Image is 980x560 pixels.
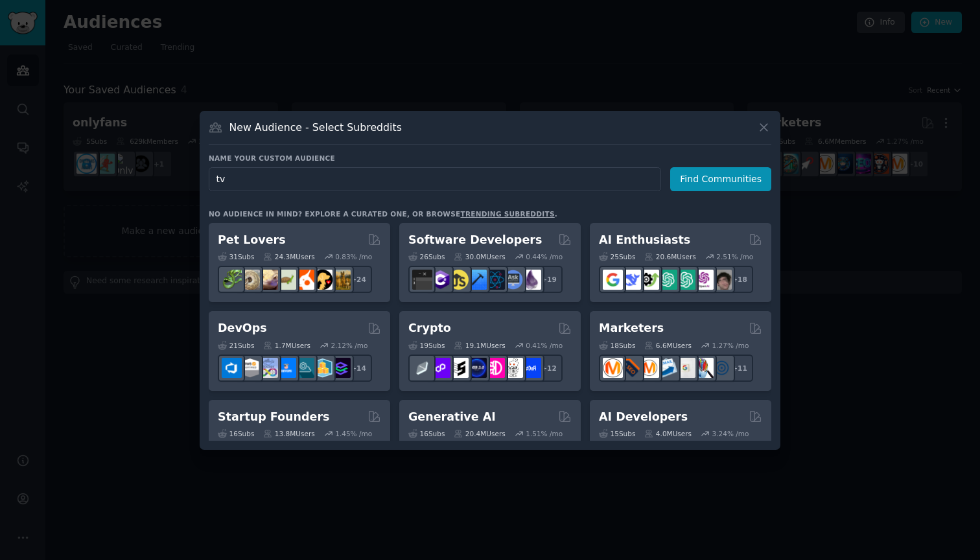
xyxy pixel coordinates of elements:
div: 6.6M Users [644,341,692,350]
h3: Name your custom audience [209,154,771,163]
a: trending subreddits [460,210,554,218]
h2: Generative AI [408,409,496,425]
div: 20.4M Users [454,429,505,438]
img: CryptoNews [503,358,523,378]
input: Pick a short name, like "Digital Marketers" or "Movie-Goers" [209,167,661,191]
img: OnlineMarketing [712,358,732,378]
img: cockatiel [294,270,314,290]
div: 20.6M Users [644,252,695,261]
img: AItoolsCatalog [639,270,659,290]
div: + 14 [345,355,372,382]
h3: New Audience - Select Subreddits [229,121,402,134]
img: csharp [430,270,450,290]
img: turtle [276,270,296,290]
img: chatgpt_prompts_ [675,270,695,290]
div: 30.0M Users [454,252,505,261]
img: reactnative [485,270,505,290]
div: 1.51 % /mo [526,429,563,438]
img: content_marketing [603,358,623,378]
h2: Crypto [408,320,451,336]
div: 16 Sub s [218,429,254,438]
div: + 12 [535,355,563,382]
div: No audience in mind? Explore a curated one, or browse . [209,209,557,218]
img: leopardgeckos [258,270,278,290]
div: 26 Sub s [408,252,445,261]
div: 15 Sub s [599,429,635,438]
h2: Pet Lovers [218,232,286,248]
div: 1.7M Users [263,341,310,350]
div: 1.27 % /mo [712,341,749,350]
div: 31 Sub s [218,252,254,261]
h2: DevOps [218,320,267,336]
div: 24.3M Users [263,252,314,261]
div: 2.12 % /mo [331,341,368,350]
img: elixir [521,270,541,290]
img: ethstaker [449,358,469,378]
img: iOSProgramming [467,270,487,290]
div: 19.1M Users [454,341,505,350]
img: defi_ [521,358,541,378]
img: bigseo [621,358,641,378]
img: aws_cdk [312,358,332,378]
h2: AI Enthusiasts [599,232,690,248]
img: Emailmarketing [657,358,677,378]
img: dogbreed [331,270,351,290]
img: azuredevops [222,358,242,378]
img: software [412,270,432,290]
div: + 18 [726,266,753,293]
img: PlatformEngineers [331,358,351,378]
img: learnjavascript [449,270,469,290]
img: ballpython [240,270,260,290]
img: Docker_DevOps [258,358,278,378]
img: GoogleGeminiAI [603,270,623,290]
img: AskComputerScience [503,270,523,290]
img: web3 [467,358,487,378]
img: herpetology [222,270,242,290]
div: 2.51 % /mo [716,252,753,261]
h2: Startup Founders [218,409,329,425]
div: 13.8M Users [263,429,314,438]
div: 0.83 % /mo [335,252,372,261]
div: 25 Sub s [599,252,635,261]
img: 0xPolygon [430,358,450,378]
div: 18 Sub s [599,341,635,350]
img: AWS_Certified_Experts [240,358,260,378]
img: defiblockchain [485,358,505,378]
h2: Marketers [599,320,664,336]
div: 0.41 % /mo [526,341,563,350]
h2: Software Developers [408,232,542,248]
div: 1.45 % /mo [335,429,372,438]
img: ethfinance [412,358,432,378]
div: 19 Sub s [408,341,445,350]
div: + 19 [535,266,563,293]
img: platformengineering [294,358,314,378]
div: 16 Sub s [408,429,445,438]
img: MarketingResearch [694,358,714,378]
div: + 24 [345,266,372,293]
img: AskMarketing [639,358,659,378]
div: 3.24 % /mo [712,429,749,438]
div: 4.0M Users [644,429,692,438]
div: 21 Sub s [218,341,254,350]
div: + 11 [726,355,753,382]
img: chatgpt_promptDesign [657,270,677,290]
img: DeepSeek [621,270,641,290]
h2: AI Developers [599,409,688,425]
img: OpenAIDev [694,270,714,290]
img: googleads [675,358,695,378]
img: DevOpsLinks [276,358,296,378]
img: PetAdvice [312,270,332,290]
div: 0.44 % /mo [526,252,563,261]
button: Find Communities [670,167,771,191]
img: ArtificalIntelligence [712,270,732,290]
